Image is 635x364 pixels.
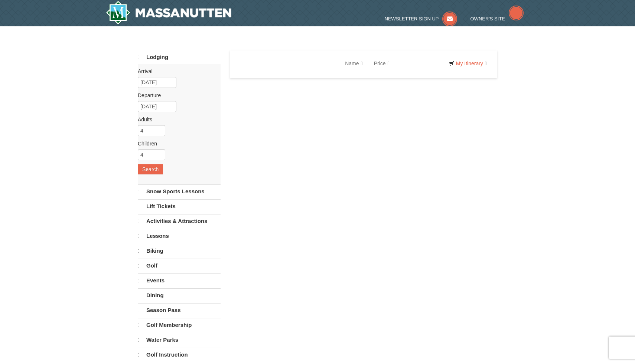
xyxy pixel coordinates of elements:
span: Newsletter Sign Up [385,16,439,22]
a: Name [339,56,368,71]
label: Children [138,140,215,147]
a: Lessons [138,229,221,243]
a: Newsletter Sign Up [385,16,457,22]
a: Events [138,273,221,288]
a: Activities & Attractions [138,214,221,228]
a: Lodging [138,50,221,64]
a: Water Parks [138,333,221,347]
a: Golf Membership [138,318,221,332]
a: Biking [138,244,221,258]
label: Arrival [138,68,215,75]
span: Owner's Site [470,16,505,22]
a: My Itinerary [444,58,492,69]
a: Dining [138,288,221,302]
a: Price [368,56,395,71]
a: Owner's Site [470,16,524,22]
a: Snow Sports Lessons [138,184,221,199]
a: Golf [138,259,221,273]
button: Search [138,164,163,174]
a: Massanutten Resort [106,1,231,24]
a: Golf Instruction [138,348,221,362]
a: Season Pass [138,303,221,317]
img: Massanutten Resort Logo [106,1,231,24]
label: Departure [138,92,215,99]
a: Lift Tickets [138,199,221,213]
label: Adults [138,116,215,123]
